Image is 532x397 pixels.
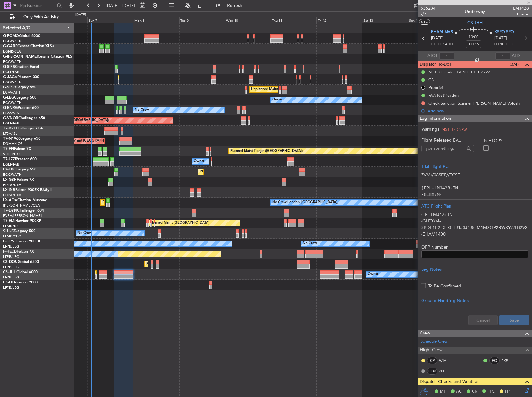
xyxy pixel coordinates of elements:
div: Fri 12 [316,17,362,23]
a: T7-N1960Legacy 650 [3,137,40,141]
span: LX-INB [3,188,15,192]
span: 14:10 [443,41,453,48]
a: LX-AOACitation Mustang [3,198,48,202]
a: LFPB/LBG [3,255,19,259]
a: F-GPNJFalcon 900EX [3,240,40,243]
a: LX-TROLegacy 650 [3,168,36,171]
div: Planned Maint [GEOGRAPHIC_DATA] ([GEOGRAPHIC_DATA]) [102,198,200,207]
a: LFMN/NCE [3,224,21,228]
span: LX-GBH [3,178,17,182]
button: Refresh [212,1,250,11]
div: CB [428,77,434,82]
a: G-GARECessna Citation XLS+ [3,44,54,48]
span: G-FOMO [3,34,19,38]
div: Sat 13 [362,17,408,23]
button: Only With Activity [7,12,68,22]
span: 536234 [421,5,436,12]
a: EGNR/CEG [3,49,22,54]
a: G-FOMOGlobal 6000 [3,34,40,38]
a: Schedule Crew [421,339,448,345]
a: F-HECDFalcon 7X [3,250,34,254]
span: T7-BRE [3,127,16,130]
a: LFMD/CEQ [3,234,21,239]
div: FO [489,357,500,364]
div: FAA Notification [428,93,459,98]
a: T7-LZZIPraetor 600 [3,157,37,161]
span: Dispatch To-Dos [420,61,451,68]
a: CS-JHHGlobal 6000 [3,270,38,274]
span: 2/7 [421,12,436,17]
input: Trip Number [19,1,55,10]
span: G-[PERSON_NAME] [3,55,38,58]
a: EGGW/LTN [3,172,22,177]
a: FKP [501,358,515,363]
span: NST, P-RNAV [441,126,467,132]
div: Mon 8 [133,17,179,23]
span: EHAM AMS [431,29,453,35]
a: G-SIRSCitation Excel [3,65,39,69]
div: NL EU Gendec GENDECEU36727 [428,69,490,75]
div: OBX [427,368,437,375]
a: LTBA/ISL [3,131,17,136]
span: Flight Crew [420,347,443,354]
span: KSFO SFO [494,29,514,35]
p: -GLEX/M-SBDE1E2E3FGHIJ1J3J4J5LM1M2OP2RWXYZ/LB2V2D1G1 [421,218,528,231]
div: No Crew [135,105,149,115]
div: Warnings [418,126,532,133]
a: CS-DOUGlobal 6500 [3,260,39,264]
span: Flight Released By... [421,137,474,143]
div: CP [427,357,437,364]
a: G-JAGAPhenom 300 [3,75,39,79]
span: Only With Activity [16,15,66,19]
a: VHHH/HKG [3,152,21,156]
span: CR [472,389,477,395]
span: G-SPCY [3,86,16,89]
a: DNMM/LOS [3,142,22,146]
span: F-HECD [3,250,17,254]
span: G-SIRS [3,65,15,69]
a: [PERSON_NAME]/QSA [3,203,40,208]
div: Owner [272,95,283,105]
div: ATC Flight Plan [421,203,528,209]
span: AC [456,389,462,395]
label: OFP Number [421,244,528,250]
div: Owner [368,270,378,279]
div: [DATE] [75,12,86,18]
span: Crew [420,330,430,337]
a: LFPB/LBG [3,285,19,290]
div: Planned Maint [GEOGRAPHIC_DATA] [150,218,209,228]
label: Is ETOPS [484,138,528,144]
span: T7-FFI [3,147,14,151]
span: LX-TRO [3,168,16,171]
a: EDLW/DTM [3,183,21,187]
button: UTC [419,19,430,25]
div: Underway [465,8,485,15]
div: No Crew [77,229,92,238]
span: Refresh [222,3,248,8]
span: CS-DTR [3,281,16,284]
span: 10:00 [469,34,478,40]
span: G-VNOR [3,116,18,120]
div: Planned Maint [GEOGRAPHIC_DATA] ([GEOGRAPHIC_DATA]) [146,259,244,269]
a: G-[PERSON_NAME]Cessna Citation XLS [3,55,72,58]
span: Leg Information [420,115,451,122]
a: 9H-LPZLegacy 500 [3,229,35,233]
a: EGLF/FAB [3,162,19,167]
div: Unplanned Maint [GEOGRAPHIC_DATA] ([PERSON_NAME] Intl) [251,85,352,94]
span: Charter [513,12,529,17]
a: CS-DTRFalcon 2000 [3,281,38,284]
span: T7-N1960 [3,137,21,141]
div: Sun 14 [408,17,454,23]
a: LX-INBFalcon 900EX EASy II [3,188,52,192]
a: G-LEGCLegacy 600 [3,96,36,100]
span: CS-DOU [3,260,18,264]
a: LGAV/ATH [3,90,20,95]
a: EGLF/FAB [3,121,19,126]
span: 9H-LPZ [3,229,16,233]
span: [DATE] - [DATE] [106,3,135,8]
span: LMJ428 [513,5,529,12]
div: Leg Notes [421,266,528,273]
a: EGGW/LTN [3,100,22,105]
a: LFPB/LBG [3,244,19,249]
div: Owner [194,157,204,166]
